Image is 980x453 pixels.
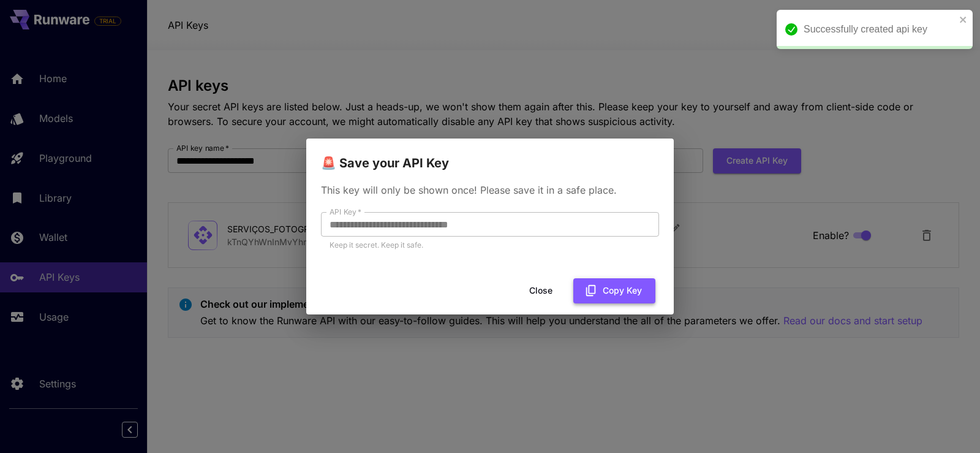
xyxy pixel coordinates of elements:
h2: 🚨 Save your API Key [306,139,674,173]
p: This key will only be shown once! Please save it in a safe place. [321,183,659,197]
p: Keep it secret. Keep it safe. [330,239,650,251]
label: API Key [330,207,361,217]
div: Successfully created api key [804,22,956,37]
button: Close [513,278,568,303]
button: Copy Key [573,278,655,303]
button: close [959,15,968,25]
